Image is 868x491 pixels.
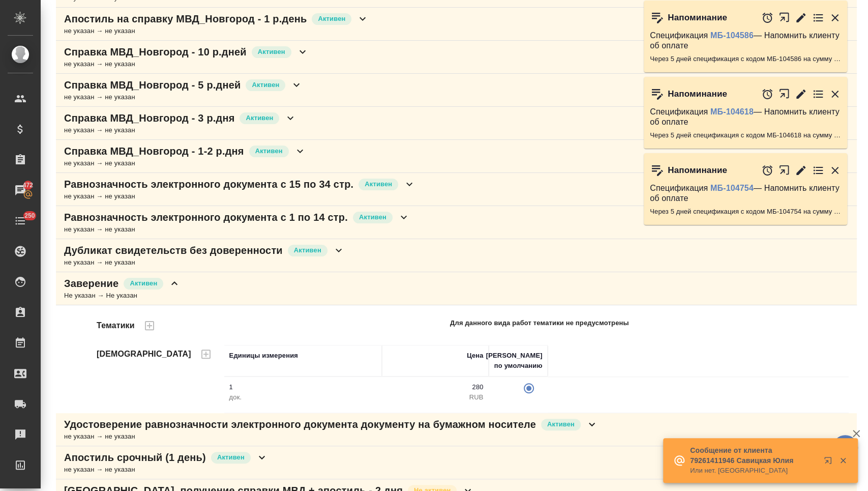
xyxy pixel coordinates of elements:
button: Перейти в todo [812,12,824,24]
p: Справка МВД_Новгород - 3 р.дня [64,111,234,125]
p: 1 [229,382,377,392]
div: не указан → не указан [64,92,303,102]
p: 280 [387,382,484,392]
div: Единицы измерения [229,351,298,361]
p: Напоминание [668,89,727,99]
p: Активен [246,113,273,123]
p: Удостоверение равнозначности электронного документа документу на бумажном носителе [64,417,536,431]
p: Апостиль срочный (1 день) [64,450,206,465]
a: 250 [3,208,38,234]
div: Удостоверение равнозначности электронного документа документу на бумажном носителеАктивенне указа... [56,413,857,446]
p: RUB [387,392,484,402]
p: Справка МВД_Новгород - 1-2 р.дня [64,144,244,158]
p: Активен [547,419,575,429]
p: Апостиль на справку МВД_Новгород - 1 р.день [64,12,307,26]
p: Справка МВД_Новгород - 10 р.дней [64,45,247,59]
p: Спецификация — Напомнить клиенту об оплате [650,107,841,127]
div: Справка МВД_Новгород - 5 р.днейАктивенне указан → не указан [56,74,857,107]
p: Напоминание [668,165,727,176]
div: Апостиль срочный (1 день)Активенне указан → не указан [56,446,857,479]
p: Активен [258,47,285,57]
button: Перейти в todo [812,88,824,100]
p: Активен [255,146,283,156]
button: Открыть в новой вкладке [779,83,790,105]
p: Равнозначность электронного документа с 1 по 14 стр. [64,210,348,224]
button: Редактировать [795,88,807,100]
button: Закрыть [832,456,853,465]
button: Закрыть [829,88,841,100]
div: [PERSON_NAME] по умолчанию [486,351,543,371]
div: не указан → не указан [64,257,345,268]
div: Справка МВД_Новгород - 1-2 р.дняАктивенне указан → не указан [56,140,857,173]
div: не указан → не указан [64,59,309,69]
div: Апостиль на справку МВД_Новгород - 1 р.деньАктивенне указан → не указан [56,8,857,41]
button: Открыть в новой вкладке [818,450,842,475]
div: Цена [467,351,484,361]
div: Справка МВД_Новгород - 3 р.дняАктивенне указан → не указан [56,107,857,140]
p: Справка МВД_Новгород - 5 р.дней [64,78,241,92]
div: не указан → не указан [64,26,369,36]
div: Дубликат свидетельств без доверенностиАктивенне указан → не указан [56,239,857,272]
p: Спецификация — Напомнить клиенту об оплате [650,183,841,204]
div: Равнозначность электронного документа с 15 по 34 стр.Активенне указан → не указан [56,173,857,206]
button: Закрыть [829,12,841,24]
p: Через 5 дней спецификация с кодом МБ-104618 на сумму 22538.71 RUB будет просрочена [650,130,841,140]
p: Сообщение от клиента 79261411946 Савицкая Юлия [690,445,817,466]
button: Отложить [761,12,773,24]
p: Активен [217,452,245,463]
p: Активен [294,245,321,255]
p: Напоминание [668,13,727,23]
a: МБ-104618 [710,107,754,116]
p: Дубликат свидетельств без доверенности [64,243,283,257]
div: Не указан → Не указан [64,291,181,301]
p: Активен [365,179,392,189]
button: Открыть в новой вкладке [779,159,790,181]
div: ЗаверениеАктивенНе указан → Не указан [56,272,857,305]
a: МБ-104754 [710,184,754,192]
p: Заверение [64,276,118,291]
h4: Тематики [97,320,135,332]
span: 250 [18,211,41,221]
div: не указан → не указан [64,191,415,201]
button: Перейти в todo [812,164,824,177]
button: Отложить [761,164,773,177]
p: Спецификация — Напомнить клиенту об оплате [650,31,841,51]
button: Открыть в новой вкладке [779,7,790,28]
a: МБ-104586 [710,31,754,40]
h4: [DEMOGRAPHIC_DATA] [97,348,191,360]
p: Или нет. [GEOGRAPHIC_DATA] [690,466,817,476]
button: Редактировать [795,12,807,24]
a: 472 [3,178,38,203]
div: не указан → не указан [64,465,268,475]
button: Закрыть [829,164,841,177]
p: Для данного вида работ тематики не предусмотрены [450,318,629,328]
div: Справка МВД_Новгород - 10 р.днейАктивенне указан → не указан [56,41,857,74]
button: Отложить [761,88,773,100]
p: Активен [130,278,157,288]
p: док. [229,392,377,402]
p: Через 5 дней спецификация с кодом МБ-104586 на сумму 8627.28 RUB будет просрочена [650,54,841,64]
button: 🙏 [832,435,858,460]
p: Активен [252,80,279,90]
div: не указан → не указан [64,158,306,168]
span: 472 [17,180,40,190]
div: не указан → не указан [64,125,296,135]
button: Редактировать [795,164,807,177]
p: Активен [318,14,345,24]
p: Через 5 дней спецификация с кодом МБ-104754 на сумму 3509.78 RUB будет просрочена [650,207,841,217]
div: не указан → не указан [64,224,410,235]
div: не указан → не указан [64,431,598,442]
p: Равнозначность электронного документа с 15 по 34 стр. [64,177,353,191]
div: Равнозначность электронного документа с 1 по 14 стр.Активенне указан → не указан [56,206,857,239]
p: Активен [359,212,386,222]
